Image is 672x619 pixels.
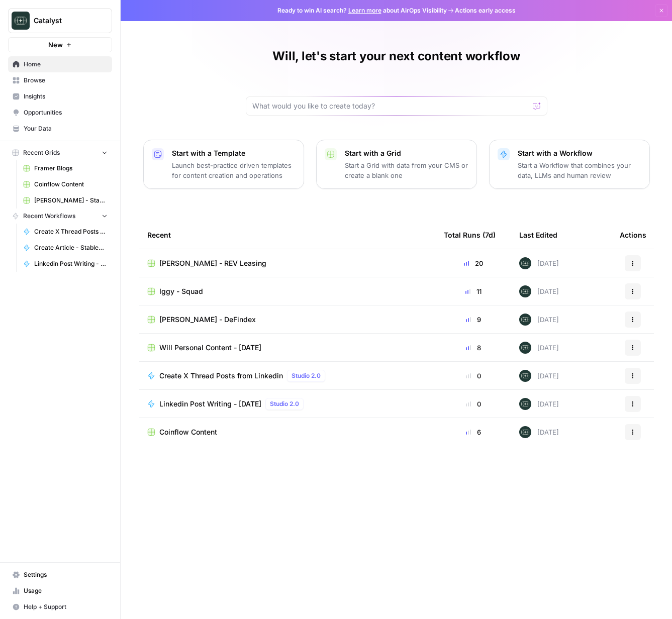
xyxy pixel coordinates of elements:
span: Linkedin Post Writing - [DATE] [159,399,261,409]
span: Studio 2.0 [270,399,299,408]
span: Insights [24,92,108,101]
span: Coinflow Content [34,180,108,189]
span: Actions early access [455,6,516,15]
a: Browse [8,72,112,88]
div: [DATE] [519,370,559,382]
a: Settings [8,567,112,583]
span: Home [24,60,108,69]
a: Linkedin Post Writing - [DATE] [19,256,112,272]
span: Settings [24,570,108,579]
div: [DATE] [519,426,559,438]
button: Help + Support [8,599,112,615]
a: Framer Blogs [19,160,112,176]
span: Studio 2.0 [292,371,321,380]
span: Iggy - Squad [159,286,203,296]
div: Recent [147,221,428,249]
div: 0 [444,371,503,381]
div: [DATE] [519,314,559,326]
span: Linkedin Post Writing - [DATE] [34,259,108,268]
span: Create X Thread Posts from Linkedin [159,371,283,381]
div: [DATE] [519,342,559,354]
a: Create Article - StableDash [19,240,112,256]
span: Browse [24,76,108,85]
h1: Will, let's start your next content workflow [272,48,520,64]
div: 0 [444,399,503,409]
a: Usage [8,583,112,599]
button: New [8,37,112,52]
span: Your Data [24,124,108,133]
div: Actions [620,221,646,249]
img: lkqc6w5wqsmhugm7jkiokl0d6w4g [519,314,531,326]
div: 9 [444,315,503,325]
div: Last Edited [519,221,557,249]
span: Catalyst [34,16,94,26]
span: Usage [24,586,108,595]
a: Create X Thread Posts from Linkedin [19,224,112,240]
img: Catalyst Logo [12,12,30,30]
button: Start with a WorkflowStart a Workflow that combines your data, LLMs and human review [489,140,650,189]
p: Start with a Workflow [518,148,641,158]
span: Coinflow Content [159,427,217,437]
button: Start with a TemplateLaunch best-practice driven templates for content creation and operations [143,140,304,189]
a: [PERSON_NAME] - REV Leasing [147,258,428,268]
input: What would you like to create today? [252,101,529,111]
span: New [48,40,63,50]
span: Opportunities [24,108,108,117]
button: Recent Workflows [8,209,112,224]
span: Framer Blogs [34,164,108,173]
span: Recent Workflows [23,212,75,221]
a: Your Data [8,121,112,137]
a: Coinflow Content [19,176,112,192]
span: Recent Grids [23,148,60,157]
span: [PERSON_NAME] - StableDash [34,196,108,205]
div: 8 [444,343,503,353]
img: lkqc6w5wqsmhugm7jkiokl0d6w4g [519,257,531,269]
span: Help + Support [24,602,108,611]
a: Will Personal Content - [DATE] [147,343,428,353]
a: Home [8,56,112,72]
div: [DATE] [519,285,559,297]
div: 20 [444,258,503,268]
p: Start a Workflow that combines your data, LLMs and human review [518,160,641,180]
p: Start a Grid with data from your CMS or create a blank one [345,160,468,180]
a: Iggy - Squad [147,286,428,296]
span: [PERSON_NAME] - DeFindex [159,315,256,325]
a: Opportunities [8,105,112,121]
div: 6 [444,427,503,437]
div: 11 [444,286,503,296]
a: Coinflow Content [147,427,428,437]
img: lkqc6w5wqsmhugm7jkiokl0d6w4g [519,426,531,438]
img: lkqc6w5wqsmhugm7jkiokl0d6w4g [519,285,531,297]
p: Start with a Grid [345,148,468,158]
span: Ready to win AI search? about AirOps Visibility [277,6,447,15]
a: Learn more [348,7,381,14]
img: lkqc6w5wqsmhugm7jkiokl0d6w4g [519,398,531,410]
a: Create X Thread Posts from LinkedinStudio 2.0 [147,370,428,382]
p: Launch best-practice driven templates for content creation and operations [172,160,296,180]
a: Linkedin Post Writing - [DATE]Studio 2.0 [147,398,428,410]
div: [DATE] [519,257,559,269]
span: Will Personal Content - [DATE] [159,343,261,353]
button: Recent Grids [8,145,112,160]
img: lkqc6w5wqsmhugm7jkiokl0d6w4g [519,342,531,354]
button: Workspace: Catalyst [8,8,112,33]
span: Create Article - StableDash [34,243,108,252]
span: [PERSON_NAME] - REV Leasing [159,258,266,268]
span: Create X Thread Posts from Linkedin [34,227,108,236]
p: Start with a Template [172,148,296,158]
div: [DATE] [519,398,559,410]
img: lkqc6w5wqsmhugm7jkiokl0d6w4g [519,370,531,382]
a: Insights [8,88,112,105]
a: [PERSON_NAME] - StableDash [19,192,112,209]
button: Start with a GridStart a Grid with data from your CMS or create a blank one [316,140,477,189]
div: Total Runs (7d) [444,221,496,249]
a: [PERSON_NAME] - DeFindex [147,315,428,325]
